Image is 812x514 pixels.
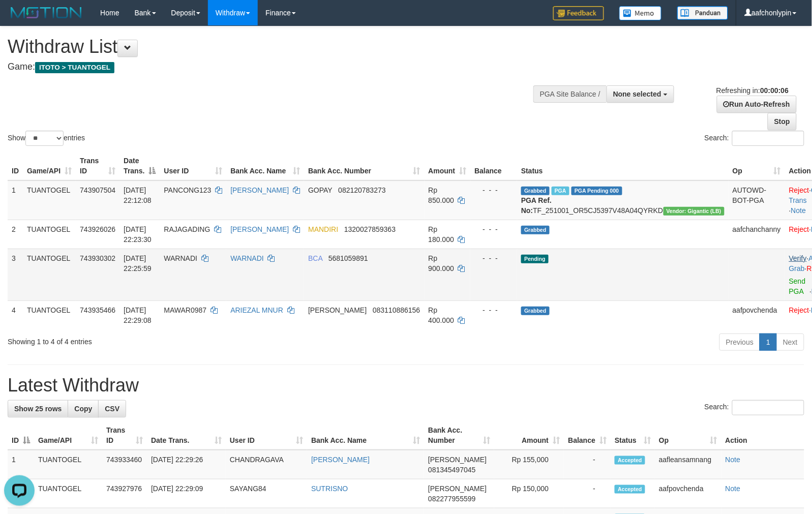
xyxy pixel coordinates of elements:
[8,450,34,479] td: 1
[311,485,348,493] a: SUTRISNO
[119,152,160,180] th: Date Trans.: activate to sort column descending
[8,421,34,450] th: ID: activate to sort column descending
[25,131,64,146] select: Showentries
[768,113,797,130] a: Stop
[124,225,152,244] span: [DATE] 22:23:30
[8,249,23,300] td: 3
[230,254,264,262] a: WARNADI
[160,152,226,180] th: User ID: activate to sort column ascending
[105,405,119,413] span: CSV
[760,334,777,351] a: 1
[494,450,564,479] td: Rp 155,000
[729,180,785,220] td: AUTOWD-BOT-PGA
[8,37,531,57] h1: Withdraw List
[164,306,206,314] span: MAWAR0987
[664,207,725,216] span: Vendor URL: https://dashboard.q2checkout.com/secure
[164,186,211,194] span: PANCONG123
[611,421,655,450] th: Status: activate to sort column ascending
[308,186,332,194] span: GOPAY
[721,421,804,450] th: Action
[344,225,396,233] span: Copy 1320027859363 to clipboard
[474,185,513,195] div: - - -
[789,306,809,314] a: Reject
[23,220,76,249] td: TUANTOGEL
[124,186,152,204] span: [DATE] 22:12:08
[308,225,338,233] span: MANDIRI
[428,485,487,493] span: [PERSON_NAME]
[8,131,85,146] label: Show entries
[23,249,76,300] td: TUANTOGEL
[553,6,604,20] img: Feedback.jpg
[429,306,455,324] span: Rp 400.000
[717,96,797,113] a: Run Auto-Refresh
[655,479,721,508] td: aafpovchenda
[552,187,569,195] span: Marked by aafchonlypin
[23,180,76,220] td: TUANTOGEL
[34,421,102,450] th: Game/API: activate to sort column ascending
[572,187,622,195] span: PGA Pending
[521,255,549,263] span: Pending
[147,479,226,508] td: [DATE] 22:29:09
[726,485,741,493] a: Note
[80,186,115,194] span: 743907504
[226,450,307,479] td: CHANDRAGAVA
[428,466,475,474] span: Copy 081345497045 to clipboard
[311,456,370,464] a: [PERSON_NAME]
[124,254,152,273] span: [DATE] 22:25:59
[8,332,330,347] div: Showing 1 to 4 of 4 entries
[494,479,564,508] td: Rp 150,000
[338,186,385,194] span: Copy 082120783273 to clipboard
[226,479,307,508] td: SAYANG84
[34,479,102,508] td: TUANTOGEL
[8,220,23,249] td: 2
[716,86,789,95] span: Refreshing in:
[307,421,424,450] th: Bank Acc. Name: activate to sort column ascending
[533,85,607,103] div: PGA Site Balance /
[8,375,804,396] h1: Latest Withdraw
[308,254,322,262] span: BCA
[655,450,721,479] td: aafleansamnang
[470,152,517,180] th: Balance
[8,400,68,417] a: Show 25 rows
[428,456,487,464] span: [PERSON_NAME]
[521,307,550,315] span: Grabbed
[729,300,785,329] td: aafpovchenda
[607,85,674,103] button: None selected
[424,421,494,450] th: Bank Acc. Number: activate to sort column ascending
[328,254,368,262] span: Copy 5681059891 to clipboard
[776,334,804,351] a: Next
[14,405,62,413] span: Show 25 rows
[619,6,662,20] img: Button%20Memo.svg
[8,152,23,180] th: ID
[521,196,552,215] b: PGA Ref. No:
[517,152,729,180] th: Status
[474,305,513,315] div: - - -
[8,5,85,20] img: MOTION_logo.png
[564,421,611,450] th: Balance: activate to sort column ascending
[517,180,729,220] td: TF_251001_OR5CJ5397V48A04QYRKD
[564,479,611,508] td: -
[147,421,226,450] th: Date Trans.: activate to sort column ascending
[124,306,152,324] span: [DATE] 22:29:08
[494,421,564,450] th: Amount: activate to sort column ascending
[304,152,424,180] th: Bank Acc. Number: activate to sort column ascending
[147,450,226,479] td: [DATE] 22:29:26
[102,421,147,450] th: Trans ID: activate to sort column ascending
[68,400,99,417] a: Copy
[732,131,804,146] input: Search:
[729,152,785,180] th: Op: activate to sort column ascending
[789,186,809,194] a: Reject
[8,180,23,220] td: 1
[760,86,789,95] strong: 00:00:06
[789,225,809,233] a: Reject
[655,421,721,450] th: Op: activate to sort column ascending
[34,450,102,479] td: TUANTOGEL
[230,225,289,233] a: [PERSON_NAME]
[98,400,126,417] a: CSV
[102,450,147,479] td: 743933460
[521,187,550,195] span: Grabbed
[429,225,455,244] span: Rp 180.000
[705,131,804,146] label: Search:
[521,226,550,234] span: Grabbed
[726,456,741,464] a: Note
